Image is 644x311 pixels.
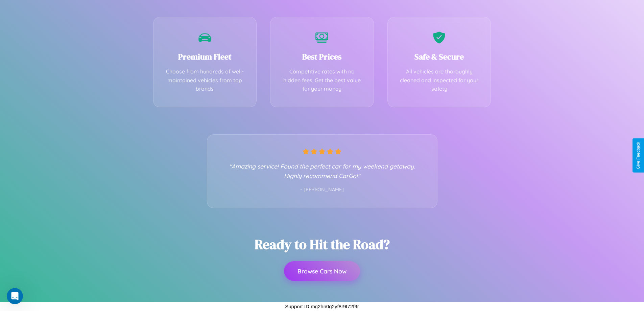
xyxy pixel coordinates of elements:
[281,51,363,62] h3: Best Prices
[164,51,246,62] h3: Premium Fleet
[221,185,424,194] p: - [PERSON_NAME]
[281,67,363,93] p: Competitive rates with no hidden fees. Get the best value for your money
[255,235,390,253] h2: Ready to Hit the Road?
[398,51,481,62] h3: Safe & Secure
[221,161,424,180] p: "Amazing service! Found the perfect car for my weekend getaway. Highly recommend CarGo!"
[284,261,360,281] button: Browse Cars Now
[636,142,641,169] div: Give Feedback
[285,302,359,311] p: Support ID: mg2hn0g2yf8r9t72f9r
[398,67,481,93] p: All vehicles are thoroughly cleaned and inspected for your safety
[164,67,246,93] p: Choose from hundreds of well-maintained vehicles from top brands
[7,288,23,304] iframe: Intercom live chat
